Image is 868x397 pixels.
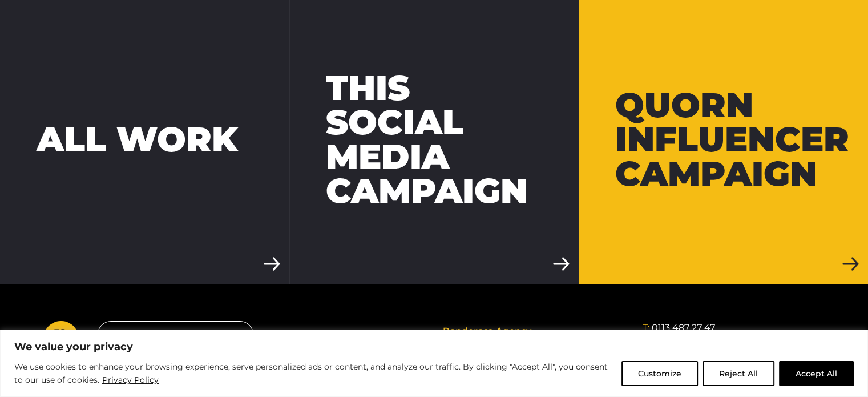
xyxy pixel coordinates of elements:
[98,321,253,348] button: Join our mailing list
[442,326,531,336] span: Ponderosa Agency
[621,361,698,386] button: Customize
[14,360,613,387] p: We use cookies to enhance your browsing experience, serve personalized ads or content, and analyz...
[14,340,854,354] p: We value your privacy
[703,361,774,386] button: Reject All
[642,322,649,333] span: T:
[779,361,854,386] button: Accept All
[37,122,238,157] div: All work
[43,321,79,361] a: Go to homepage
[102,373,159,387] a: Privacy Policy
[326,71,542,208] div: THIS Social Media Campaign
[615,88,849,191] div: Quorn Influencer Campaign
[651,321,714,335] a: 0113 487 27 47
